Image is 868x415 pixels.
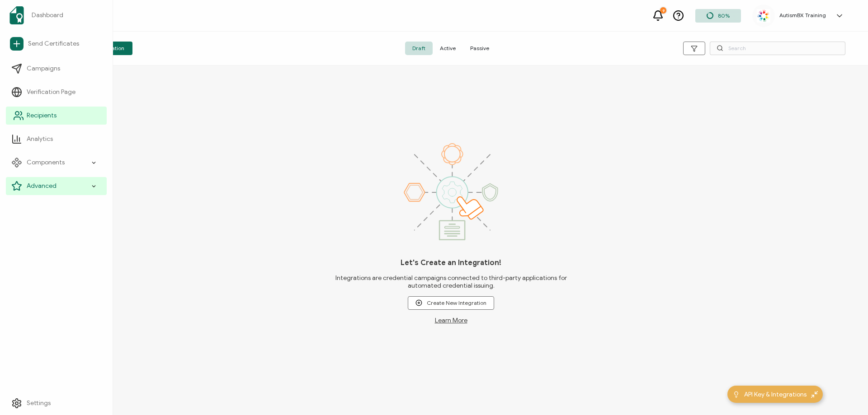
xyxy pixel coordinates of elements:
h1: Let's Create an Integration! [401,258,501,267]
a: Analytics [6,130,107,148]
span: Components [27,158,65,167]
a: Send Certificates [6,33,107,54]
span: Send Certificates [28,39,79,48]
img: sertifier-logomark-colored.svg [9,6,24,24]
img: minimize-icon.svg [811,391,818,398]
span: Create New Integration [415,299,486,306]
a: Settings [6,394,107,412]
span: API Key & Integrations [744,390,807,399]
span: Campaigns [27,64,60,73]
span: Verification Page [27,88,75,97]
a: Recipients [6,107,107,125]
img: integrations.svg [404,143,498,240]
span: Dashboard [32,11,63,20]
a: Dashboard [6,3,107,28]
span: Analytics [27,135,53,144]
span: Passive [463,42,496,55]
span: Settings [27,399,51,408]
input: Search [710,42,845,55]
a: Verification Page [6,83,107,101]
a: Learn More [435,317,467,324]
a: Campaigns [6,60,107,78]
span: Active [433,42,463,55]
span: Advanced [27,182,57,191]
h5: AutismBX Training [779,12,826,19]
img: 55acd4ea-2246-4d5a-820f-7ee15f166b00.jpg [757,9,770,23]
iframe: Chat Widget [823,372,868,415]
span: 80% [718,12,730,19]
span: Draft [405,42,433,55]
button: Create New Integration [408,296,494,310]
div: 9 [660,7,666,14]
span: Integrations are credential campaigns connected to third-party applications for automated credent... [321,274,581,289]
span: Recipients [27,111,57,120]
